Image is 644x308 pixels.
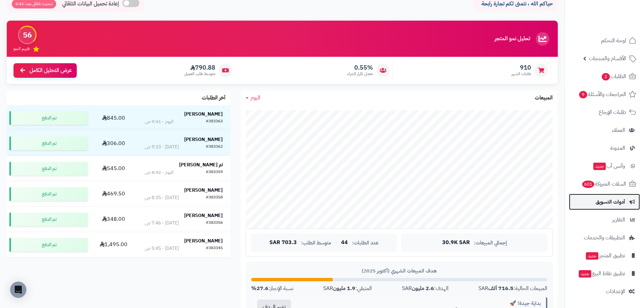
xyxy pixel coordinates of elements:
[90,105,137,131] td: 845.00
[578,269,625,278] span: تطبيق نقاط البيع
[9,162,88,175] div: تم الدفع
[579,91,587,98] span: 9
[184,212,223,219] strong: [PERSON_NAME]
[535,95,553,101] h3: المبيعات
[582,181,595,188] span: 601
[474,240,507,246] span: إجمالي المبيعات:
[145,220,179,227] div: [DATE] - 7:46 ص
[569,140,640,156] a: المدونة
[586,252,598,260] span: جديد
[569,247,640,264] a: تطبيق المتجرجديد
[184,237,223,244] strong: [PERSON_NAME]
[206,144,223,150] div: #383362
[145,169,173,176] div: اليوم - 8:42 ص
[9,187,88,201] div: تم الدفع
[347,64,373,71] span: 0.55%
[569,68,640,85] a: الطلبات2
[145,144,179,150] div: [DATE] - 9:33 ص
[251,285,293,292] div: نسبة الإنجاز:
[569,104,640,120] a: طلبات الإرجاع
[206,220,223,227] div: #383356
[569,158,640,174] a: وآتس آبجديد
[301,240,331,246] span: متوسط الطلب:
[246,94,260,102] a: اليوم
[610,143,625,153] span: المدونة
[606,287,625,296] span: الإعدادات
[29,67,72,74] span: عرض التحليل الكامل
[511,64,531,71] span: 910
[333,284,355,292] strong: 1.9 مليون
[601,36,626,45] span: لوحة التحكم
[442,240,470,246] span: 30.9K SAR
[569,265,640,282] a: تطبيق نقاط البيعجديد
[569,86,640,102] a: المراجعات والأسئلة9
[269,240,297,246] span: 703.3 SAR
[184,71,215,77] span: متوسط طلب العميل
[90,182,137,207] td: 469.50
[569,176,640,192] a: السلات المتروكة601
[184,136,223,143] strong: [PERSON_NAME]
[251,267,547,275] div: هدف المبيعات الشهري (أكتوبر 2025)
[145,194,179,201] div: [DATE] - 8:35 ص
[569,283,640,300] a: الإعدادات
[184,111,223,118] strong: [PERSON_NAME]
[202,95,225,101] h3: آخر الطلبات
[251,94,260,102] span: اليوم
[478,285,547,292] div: المبيعات الحالية: SAR
[593,161,625,171] span: وآتس آب
[569,122,640,138] a: العملاء
[145,118,173,125] div: اليوم - 9:41 ص
[598,17,638,31] img: logo-2.png
[90,232,137,257] td: 1,495.00
[569,230,640,246] a: التطبيقات والخدمات
[596,197,625,207] span: أدوات التسويق
[323,285,372,292] div: المتبقي: SAR
[14,46,30,52] span: تقييم النمو
[9,238,88,252] div: تم الدفع
[341,240,348,246] span: 44
[145,245,179,252] div: [DATE] - 5:45 ص
[569,212,640,228] a: التقارير
[184,187,223,194] strong: [PERSON_NAME]
[569,194,640,210] a: أدوات التسويق
[601,72,626,81] span: الطلبات
[584,233,625,242] span: التطبيقات والخدمات
[179,161,223,168] strong: ام [PERSON_NAME]
[599,108,626,117] span: طلبات الإرجاع
[90,207,137,232] td: 348.00
[10,282,26,298] div: Open Intercom Messenger
[206,194,223,201] div: #383358
[589,54,626,63] span: الأقسام والمنتجات
[488,284,514,292] strong: 716.5 ألف
[578,90,626,99] span: المراجعات والأسئلة
[14,63,77,78] a: عرض التحليل الكامل
[495,36,530,42] h3: تحليل نمو المتجر
[402,285,449,292] div: الهدف: SAR
[184,64,215,71] span: 790.88
[347,71,373,77] span: معدل تكرار الشراء
[579,270,591,278] span: جديد
[511,71,531,77] span: طلبات الشهر
[585,251,625,260] span: تطبيق المتجر
[206,169,223,176] div: #383359
[569,32,640,49] a: لوحة التحكم
[90,131,137,156] td: 306.00
[9,111,88,125] div: تم الدفع
[593,163,606,170] span: جديد
[251,284,268,292] strong: 27.6%
[581,179,626,189] span: السلات المتروكة
[335,240,337,245] span: |
[206,118,223,125] div: #383363
[90,156,137,181] td: 545.00
[352,240,379,246] span: عدد الطلبات:
[302,300,541,307] div: بداية جيدة! 🚀
[9,137,88,150] div: تم الدفع
[412,284,434,292] strong: 2.6 مليون
[602,73,610,80] span: 2
[612,215,625,224] span: التقارير
[9,213,88,226] div: تم الدفع
[206,245,223,252] div: #383345
[612,125,625,135] span: العملاء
